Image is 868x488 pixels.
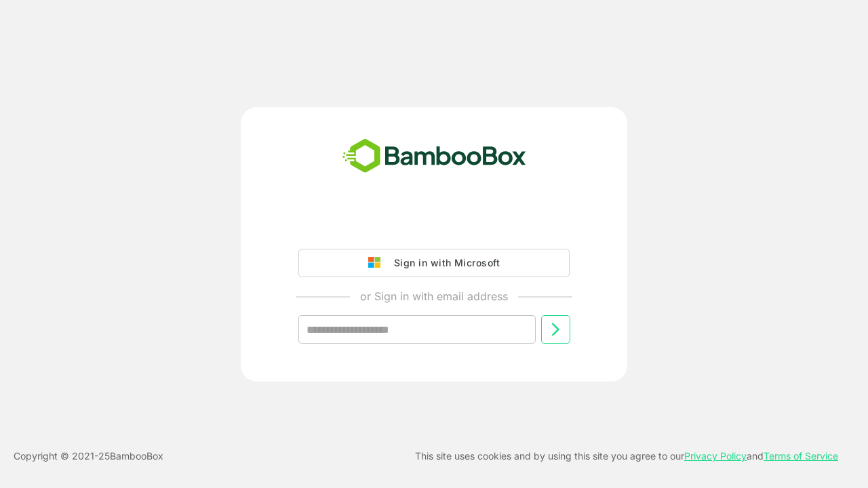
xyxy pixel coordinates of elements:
a: Terms of Service [764,450,838,462]
p: Copyright © 2021- 25 BambooBox [14,448,163,464]
div: Sign in with Microsoft [387,254,500,272]
img: bamboobox [335,134,534,179]
p: or Sign in with email address [360,288,508,304]
img: google [368,257,387,269]
button: Sign in with Microsoft [298,249,570,277]
a: Privacy Policy [684,450,747,462]
p: This site uses cookies and by using this site you agree to our and [415,448,838,464]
